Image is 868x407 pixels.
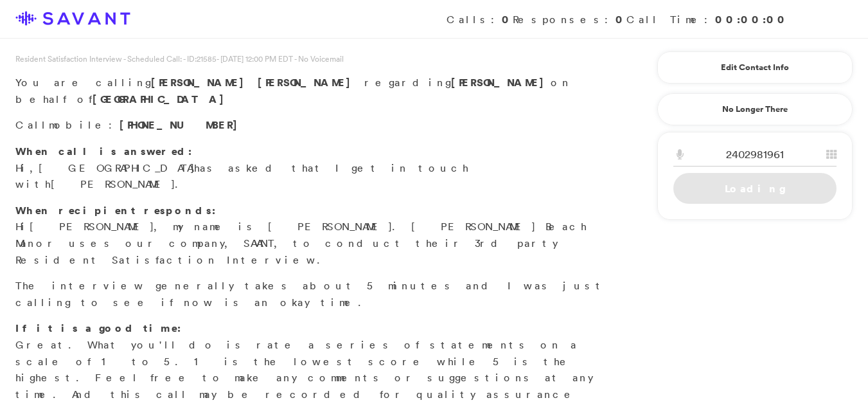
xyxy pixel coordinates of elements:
[49,118,109,131] span: mobile
[258,75,357,89] span: [PERSON_NAME]
[715,12,788,26] strong: 00:00:00
[120,118,244,132] span: [PHONE_NUMBER]
[151,75,251,89] span: [PERSON_NAME]
[15,53,344,64] span: Resident Satisfaction Interview - Scheduled Call: - ID: - [DATE] 12:00 PM EDT - No Voicemail
[502,12,513,26] strong: 0
[673,173,837,204] a: Loading
[30,220,154,233] span: [PERSON_NAME]
[197,53,217,64] span: 21585
[15,117,608,134] p: Call :
[93,92,231,106] strong: [GEOGRAPHIC_DATA]
[15,75,608,107] p: You are calling regarding on behalf of
[51,177,175,190] span: [PERSON_NAME]
[616,12,626,26] strong: 0
[15,278,608,311] p: The interview generally takes about 5 minutes and I was just calling to see if now is an okay time.
[451,75,551,89] strong: [PERSON_NAME]
[15,321,181,335] strong: If it is a good time:
[15,143,608,193] p: Hi, has asked that I get in touch with .
[15,203,216,217] strong: When recipient responds:
[673,57,837,78] a: Edit Contact Info
[15,144,192,158] strong: When call is answered:
[657,93,853,125] a: No Longer There
[15,203,608,268] p: Hi , my name is [PERSON_NAME]. [PERSON_NAME] Beach Manor uses our company, SAVANT, to conduct the...
[39,161,194,174] span: [GEOGRAPHIC_DATA]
